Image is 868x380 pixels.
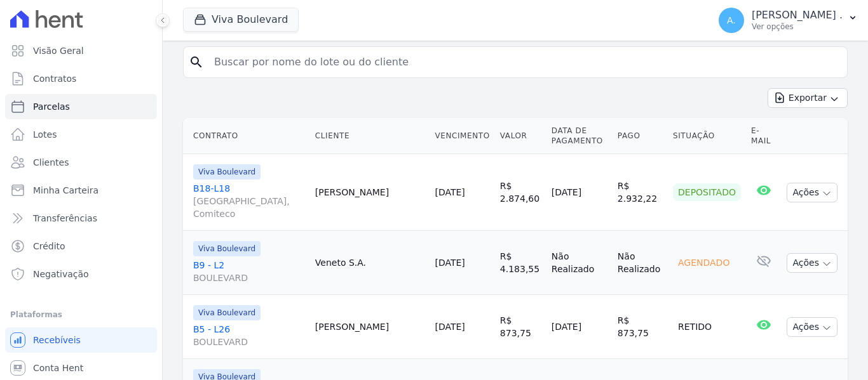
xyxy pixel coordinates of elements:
[33,100,70,113] span: Parcelas
[435,322,465,332] a: [DATE]
[768,88,848,108] button: Exportar
[33,156,69,169] span: Clientes
[435,187,465,197] a: [DATE]
[546,154,613,231] td: [DATE]
[5,38,157,63] a: Visão Geral
[5,233,157,259] a: Crédito
[193,305,261,320] span: Viva Boulevard
[193,272,305,284] span: BOULEVARD
[193,336,305,348] span: BOULEVARD
[673,254,735,272] div: Agendado
[193,182,305,220] a: B18-L18[GEOGRAPHIC_DATA], Comiteco
[430,118,494,154] th: Vencimento
[33,334,81,346] span: Recebíveis
[709,3,868,38] button: A. [PERSON_NAME] . Ver opções
[183,8,299,32] button: Viva Boulevard
[33,212,97,225] span: Transferências
[193,195,305,220] span: [GEOGRAPHIC_DATA], Comiteco
[33,72,76,85] span: Contratos
[310,118,430,154] th: Cliente
[310,295,430,359] td: [PERSON_NAME]
[310,154,430,231] td: [PERSON_NAME]
[33,362,83,374] span: Conta Hent
[193,164,261,180] span: Viva Boulevard
[495,118,546,154] th: Valor
[613,295,668,359] td: R$ 873,75
[5,66,157,91] a: Contratos
[5,94,157,119] a: Parcelas
[5,327,157,353] a: Recebíveis
[752,9,843,22] p: [PERSON_NAME] .
[613,118,668,154] th: Pago
[5,178,157,203] a: Minha Carteira
[435,258,465,268] a: [DATE]
[310,231,430,295] td: Veneto S.A.
[183,118,310,154] th: Contrato
[746,118,782,154] th: E-mail
[495,154,546,231] td: R$ 2.874,60
[613,154,668,231] td: R$ 2.932,22
[33,44,84,57] span: Visão Geral
[546,295,613,359] td: [DATE]
[787,253,837,273] button: Ações
[673,318,717,336] div: Retido
[787,317,837,337] button: Ações
[33,240,65,252] span: Crédito
[752,22,843,32] p: Ver opções
[5,206,157,231] a: Transferências
[193,259,305,284] a: B9 - L2BOULEVARD
[546,118,613,154] th: Data de Pagamento
[495,295,546,359] td: R$ 873,75
[189,55,204,70] i: search
[5,261,157,287] a: Negativação
[546,231,613,295] td: Não Realizado
[673,183,741,201] div: Depositado
[207,49,842,75] input: Buscar por nome do lote ou do cliente
[787,183,837,202] button: Ações
[10,307,152,322] div: Plataformas
[727,16,736,25] span: A.
[668,118,746,154] th: Situação
[33,184,98,197] span: Minha Carteira
[33,268,89,280] span: Negativação
[5,150,157,175] a: Clientes
[613,231,668,295] td: Não Realizado
[5,122,157,147] a: Lotes
[33,128,57,141] span: Lotes
[193,241,261,256] span: Viva Boulevard
[193,323,305,348] a: B5 - L26BOULEVARD
[495,231,546,295] td: R$ 4.183,55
